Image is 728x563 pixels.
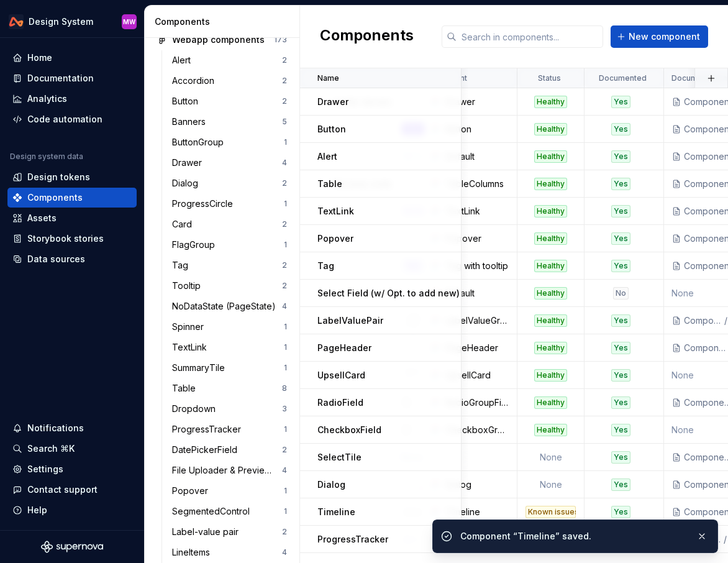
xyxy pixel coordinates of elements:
div: 1 [284,506,287,516]
p: UpsellCard [317,369,365,382]
div: TextLink [172,341,212,354]
div: 1 [284,240,287,250]
img: 0733df7c-e17f-4421-95a9-ced236ef1ff0.png [9,14,24,29]
div: Yes [611,150,630,163]
div: Dialog [445,478,509,491]
div: Documentation [27,72,94,85]
div: Button [172,95,203,108]
input: Search in components... [457,25,603,48]
div: Drawer [172,157,207,169]
a: Banners5 [167,112,292,132]
a: Analytics [7,89,137,109]
div: Healthy [534,123,567,135]
a: Documentation [7,68,137,88]
div: 4 [282,547,287,557]
div: Tag [172,259,193,272]
div: No [613,287,629,300]
div: Yes [611,123,630,135]
a: Storybook stories [7,229,137,249]
p: SelectTile [317,451,362,464]
div: ButtonGroup [172,136,229,149]
div: 2 [282,219,287,229]
button: Contact support [7,480,137,500]
div: Healthy [534,150,567,163]
div: Popover [172,485,213,497]
div: Healthy [534,205,567,217]
div: Healthy [534,260,567,272]
div: File Uploader & Previewer [172,464,282,477]
div: Spinner [172,321,209,333]
a: Dialog2 [167,173,292,193]
button: New component [611,25,708,48]
p: Name [317,73,339,83]
div: Healthy [534,287,567,300]
div: Yes [611,451,630,464]
div: LabelValueGroup [445,314,509,327]
a: File Uploader & Previewer4 [167,460,292,480]
div: ProgressTracker [172,423,246,436]
a: FlagGroup1 [167,235,292,255]
a: Code automation [7,109,137,129]
div: Tag with tooltip [445,260,509,272]
a: Components [7,188,137,208]
div: CheckboxGroupField [445,424,509,436]
div: Design System [29,16,93,28]
a: ProgressCircle1 [167,194,292,214]
div: Components [155,16,294,28]
div: Healthy [534,96,567,108]
div: Banners [172,116,211,128]
div: PageHeader [445,342,509,354]
div: Help [27,504,47,516]
div: 1 [284,137,287,147]
a: Popover1 [167,481,292,501]
p: Documented [599,73,647,83]
a: DatePickerField2 [167,440,292,460]
a: Dropdown3 [167,399,292,419]
a: Tooltip2 [167,276,292,296]
a: SummaryTile1 [167,358,292,378]
div: Default [445,150,509,163]
div: Assets [27,212,57,224]
div: Component “Timeline” saved. [460,530,686,542]
div: ProgressCircle [172,198,238,210]
p: LabelValuePair [317,314,383,327]
div: Storybook stories [27,232,104,245]
div: 2 [282,527,287,537]
a: Accordion2 [167,71,292,91]
div: MW [123,17,135,27]
div: 8 [282,383,287,393]
button: Help [7,500,137,520]
div: Home [27,52,52,64]
svg: Supernova Logo [41,541,103,553]
a: TextLink1 [167,337,292,357]
a: Design tokens [7,167,137,187]
button: Search ⌘K [7,439,137,459]
div: Accordion [172,75,219,87]
div: TextLink [445,205,509,217]
p: Drawer [317,96,348,108]
a: ProgressTracker1 [167,419,292,439]
div: UpsellCard [445,369,509,382]
div: Yes [611,178,630,190]
div: Popover [445,232,509,245]
div: Yes [611,369,630,382]
p: Alert [317,150,337,163]
div: Dropdown [172,403,221,415]
div: Dialog [172,177,203,190]
div: Settings [27,463,63,475]
div: Yes [611,205,630,217]
div: Data sources [27,253,85,265]
div: 173 [274,35,287,45]
div: Yes [611,396,630,409]
p: Table [317,178,342,190]
a: Card2 [167,214,292,234]
div: Components [27,191,83,204]
p: Select Field (w/ Opt. to add new) [317,287,460,300]
div: Card [172,218,197,231]
a: Spinner1 [167,317,292,337]
div: Contact support [27,483,98,496]
div: 2 [282,76,287,86]
h2: Components [320,25,414,48]
a: LineItems4 [167,542,292,562]
div: 1 [284,342,287,352]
